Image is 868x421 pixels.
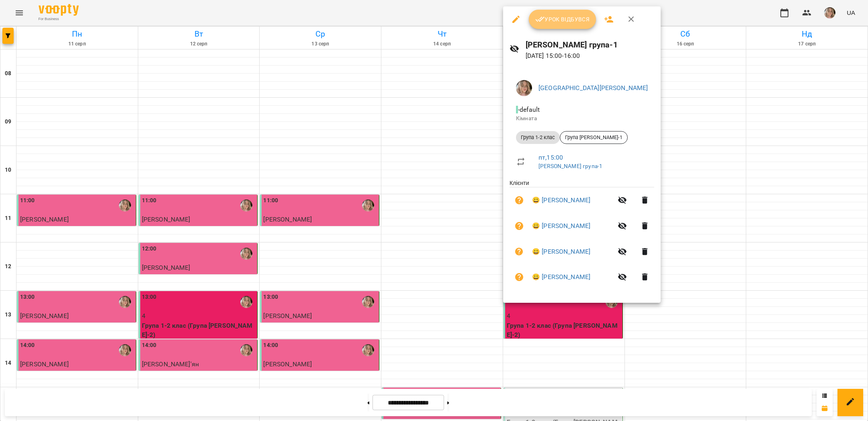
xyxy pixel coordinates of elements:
[532,221,590,231] a: 😀 [PERSON_NAME]
[510,179,654,293] ul: Клієнти
[516,115,648,123] p: Кімната
[532,272,590,282] a: 😀 [PERSON_NAME]
[510,191,529,210] button: Візит ще не сплачено. Додати оплату?
[526,39,655,51] h6: [PERSON_NAME] група-1
[560,134,627,141] span: Група [PERSON_NAME]-1
[532,247,590,257] a: 😀 [PERSON_NAME]
[529,10,596,29] button: Урок відбувся
[516,80,532,96] img: 96e0e92443e67f284b11d2ea48a6c5b1.jpg
[535,14,590,24] span: Урок відбувся
[538,84,648,92] a: [GEOGRAPHIC_DATA][PERSON_NAME]
[532,195,590,205] a: 😀 [PERSON_NAME]
[516,106,541,113] span: - default
[560,131,628,144] div: Група [PERSON_NAME]-1
[510,216,529,236] button: Візит ще не сплачено. Додати оплату?
[510,242,529,261] button: Візит ще не сплачено. Додати оплату?
[510,267,529,287] button: Візит ще не сплачено. Додати оплату?
[516,134,560,141] span: Група 1-2 клас
[526,51,655,61] p: [DATE] 15:00 - 16:00
[538,154,563,161] a: пт , 15:00
[538,163,602,169] a: [PERSON_NAME] група-1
